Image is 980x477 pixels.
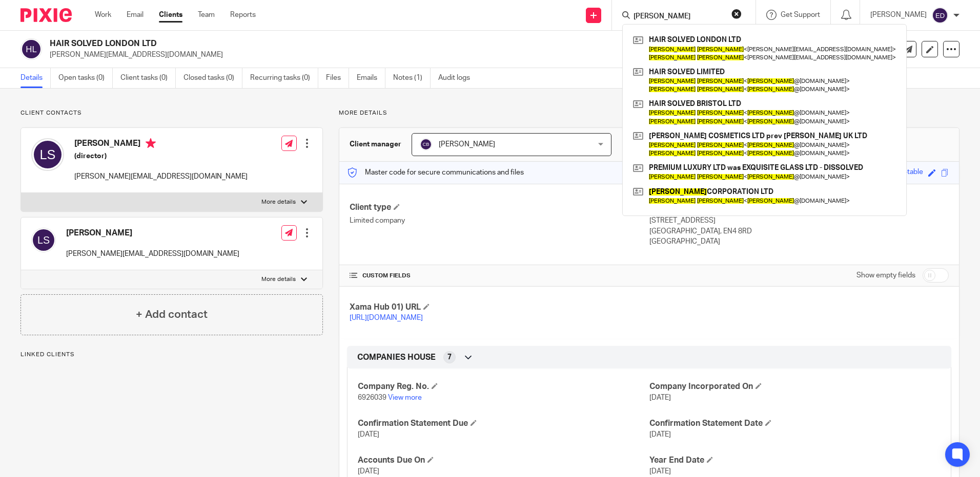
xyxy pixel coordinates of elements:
[649,381,941,392] h4: Company Incorporated On
[21,38,42,60] img: svg%3E
[649,431,671,438] span: [DATE]
[21,351,323,359] p: Linked clients
[870,10,927,20] p: [PERSON_NAME]
[136,307,208,322] h4: + Add contact
[261,198,296,206] p: More details
[127,10,144,20] a: Email
[649,468,671,475] span: [DATE]
[649,236,949,247] p: [GEOGRAPHIC_DATA]
[31,228,56,252] img: svg%3E
[358,381,649,392] h4: Company Reg. No.
[420,138,432,150] img: svg%3E
[350,139,401,149] h3: Client manager
[358,431,379,438] span: [DATE]
[198,10,215,20] a: Team
[393,68,431,88] a: Notes (1)
[21,8,72,22] img: Pixie
[120,68,176,88] a: Client tasks (0)
[439,141,495,148] span: [PERSON_NAME]
[261,275,296,284] p: More details
[438,68,478,88] a: Audit logs
[731,9,742,19] button: Clear
[357,352,436,363] span: COMPANIES HOUSE
[21,68,51,88] a: Details
[326,68,349,88] a: Files
[50,50,820,60] p: [PERSON_NAME][EMAIL_ADDRESS][DOMAIN_NAME]
[339,109,959,117] p: More details
[649,418,941,429] h4: Confirmation Statement Date
[388,394,422,401] a: View more
[932,7,948,24] img: svg%3E
[350,202,649,213] h4: Client type
[350,215,649,226] p: Limited company
[781,11,820,18] span: Get Support
[358,418,649,429] h4: Confirmation Statement Due
[358,394,386,401] span: 6926039
[66,228,239,238] h4: [PERSON_NAME]
[350,314,423,321] a: [URL][DOMAIN_NAME]
[58,68,113,88] a: Open tasks (0)
[159,10,182,20] a: Clients
[358,468,379,475] span: [DATE]
[649,215,949,226] p: [STREET_ADDRESS]
[74,171,248,182] p: [PERSON_NAME][EMAIL_ADDRESS][DOMAIN_NAME]
[447,352,452,362] span: 7
[649,455,941,466] h4: Year End Date
[350,302,649,313] h4: Xama Hub 01) URL
[856,270,915,280] label: Show empty fields
[649,226,949,236] p: [GEOGRAPHIC_DATA], EN4 8RD
[350,272,649,280] h4: CUSTOM FIELDS
[358,455,649,466] h4: Accounts Due On
[21,109,323,117] p: Client contacts
[230,10,256,20] a: Reports
[74,138,248,151] h4: [PERSON_NAME]
[632,12,725,21] input: Search
[357,68,385,88] a: Emails
[95,10,111,20] a: Work
[183,68,242,88] a: Closed tasks (0)
[66,249,239,259] p: [PERSON_NAME][EMAIL_ADDRESS][DOMAIN_NAME]
[347,167,524,178] p: Master code for secure communications and files
[146,138,156,148] i: Primary
[74,151,248,161] h5: (director)
[50,38,666,49] h2: HAIR SOLVED LONDON LTD
[250,68,318,88] a: Recurring tasks (0)
[31,138,64,171] img: svg%3E
[649,394,671,401] span: [DATE]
